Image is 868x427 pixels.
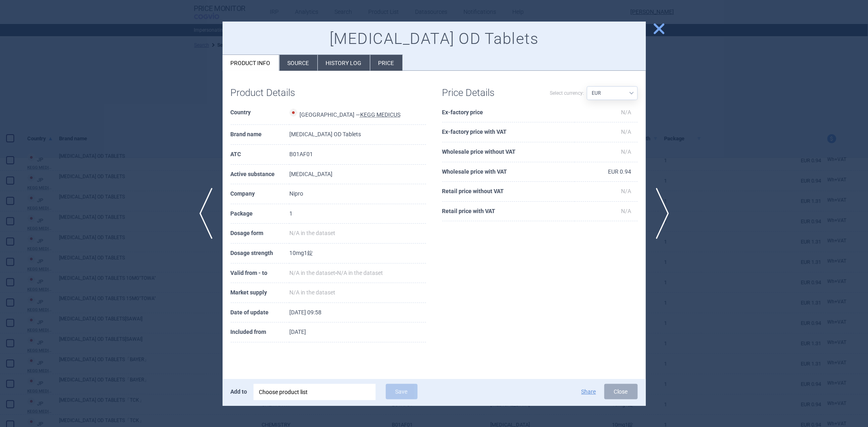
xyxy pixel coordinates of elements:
span: N/A [621,148,632,155]
th: Company [231,184,289,204]
li: History log [318,55,370,71]
th: Ex-factory price with VAT [442,122,575,142]
span: N/A [621,129,632,135]
li: Source [280,55,317,71]
abbr: KEGG MEDICUS — Integrated database provided by Kyoto Encyclopedia of Genes and Genomes. [360,111,400,118]
div: Choose product list [254,384,376,400]
span: N/A [621,109,632,115]
button: Save [386,384,418,399]
th: Package [231,204,289,224]
span: N/A in the dataset [289,230,335,236]
span: N/A [621,188,632,194]
th: Market supply [231,283,289,303]
td: 10mg1錠 [289,244,426,264]
th: Brand name [231,125,289,145]
th: Valid from - to [231,264,289,283]
div: Choose product list [259,384,370,400]
td: [DATE] 09:58 [289,303,426,323]
td: 1 [289,204,426,224]
h1: Price Details [442,87,540,99]
th: Ex-factory price [442,103,575,123]
span: N/A in the dataset [337,270,383,276]
td: [MEDICAL_DATA] OD Tablets [289,125,426,145]
th: Retail price without VAT [442,182,575,202]
span: N/A in the dataset [289,289,335,296]
td: EUR 0.94 [575,162,638,182]
th: Wholesale price with VAT [442,162,575,182]
td: Nipro [289,184,426,204]
td: [GEOGRAPHIC_DATA] — [289,103,426,125]
li: Price [370,55,402,71]
button: Share [582,389,596,394]
img: Japan [289,109,297,117]
span: N/A [621,208,632,214]
label: Select currency: [550,86,584,100]
th: ATC [231,145,289,165]
th: Country [231,103,289,125]
th: Dosage form [231,224,289,244]
h1: Product Details [231,87,328,99]
td: - [289,264,426,283]
th: Included from [231,322,289,342]
th: Wholesale price without VAT [442,142,575,162]
p: Add to [231,384,247,399]
button: Close [604,384,638,399]
span: N/A in the dataset [289,270,335,276]
th: Date of update [231,303,289,323]
th: Active substance [231,165,289,185]
td: [MEDICAL_DATA] [289,165,426,185]
th: Retail price with VAT [442,202,575,222]
h1: [MEDICAL_DATA] OD Tablets [231,30,638,48]
td: [DATE] [289,322,426,342]
td: B01AF01 [289,145,426,165]
th: Dosage strength [231,244,289,264]
li: Product info [223,55,279,71]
